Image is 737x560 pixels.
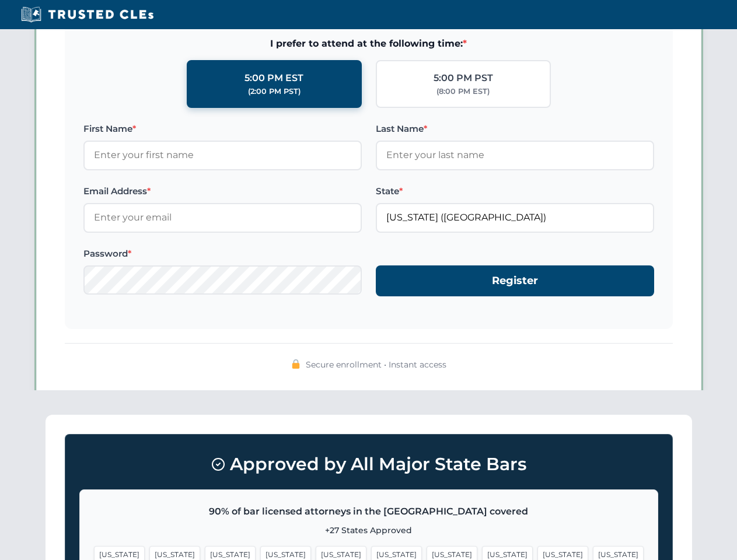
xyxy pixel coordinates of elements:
[83,122,362,136] label: First Name
[83,36,654,51] span: I prefer to attend at the following time:
[376,265,654,296] button: Register
[18,6,157,23] img: Trusted CLEs
[83,184,362,198] label: Email Address
[434,71,493,86] div: 5:00 PM PST
[79,449,658,480] h3: Approved by All Major State Bars
[376,122,654,136] label: Last Name
[94,504,644,519] p: 90% of bar licensed attorneys in the [GEOGRAPHIC_DATA] covered
[291,359,301,369] img: 🔒
[83,203,362,232] input: Enter your email
[83,141,362,170] input: Enter your first name
[306,358,446,371] span: Secure enrollment • Instant access
[376,141,654,170] input: Enter your last name
[376,184,654,198] label: State
[244,71,303,86] div: 5:00 PM EST
[94,524,644,537] p: +27 States Approved
[376,203,654,232] input: Florida (FL)
[83,247,362,261] label: Password
[436,86,490,97] div: (8:00 PM EST)
[248,86,301,97] div: (2:00 PM PST)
